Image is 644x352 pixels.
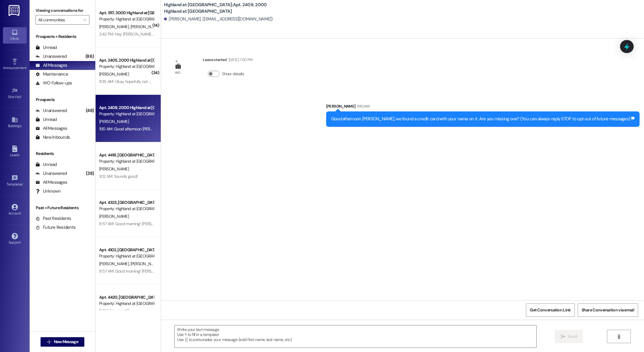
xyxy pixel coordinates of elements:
div: Property: Highland at [GEOGRAPHIC_DATA] [99,300,154,307]
label: Show details [222,71,244,77]
div: 9:12 AM: Sounds good! [99,174,138,179]
div: All Messages [36,179,67,185]
div: Unknown [36,188,61,194]
div: 2:42 PM: Hey [PERSON_NAME] and [PERSON_NAME]! I saw your fire extinguisher in the hallway, and yo... [99,31,578,37]
div: Residents [30,151,95,157]
div: Apt. 4323, [GEOGRAPHIC_DATA] at [GEOGRAPHIC_DATA] [99,199,154,206]
div: WO [175,70,181,76]
div: Past + Future Residents [30,205,95,211]
div: Apt. 2405, 2000 Highland at [GEOGRAPHIC_DATA] [99,57,154,63]
i:  [47,340,51,344]
div: Good afternoon [PERSON_NAME], we found a credit card with your name on it. Are you missing one? (... [331,116,630,122]
span: [PERSON_NAME] [99,308,129,314]
div: 11:10 AM [355,103,369,109]
div: Unanswered [36,170,67,177]
div: All Messages [36,62,67,68]
span: [PERSON_NAME] [99,214,129,219]
a: Templates • [3,173,27,189]
div: WO Follow-ups [36,80,72,86]
span: [PERSON_NAME] [99,119,129,124]
div: Apt. 2409, 2000 Highland at [GEOGRAPHIC_DATA] [99,105,154,111]
img: ResiDesk Logo [9,5,21,16]
span: Get Conversation Link [530,307,571,313]
div: 11:10 AM: Good afternoon [PERSON_NAME], we found a credit card with your name on it. Are you miss... [99,126,389,132]
div: Maintenance [36,71,68,77]
div: Apt. 4418, [GEOGRAPHIC_DATA] at [GEOGRAPHIC_DATA] [99,152,154,158]
a: Site Visit • [3,86,27,102]
button: Share Conversation via email [578,303,638,317]
div: Property: Highland at [GEOGRAPHIC_DATA] [99,63,154,70]
div: Lease started [203,57,252,65]
button: Send [555,330,583,343]
a: Inbox [3,27,27,43]
div: Apt. 4102, [GEOGRAPHIC_DATA] at [GEOGRAPHIC_DATA] [99,247,154,253]
div: 8:57 AM: Good morning! [PERSON_NAME] Elevator Company is on-site doing quarterly maintenance to B... [99,268,572,274]
span: [PERSON_NAME] [131,261,160,266]
div: 11:35 AM: Okay hopefully not 🙏🏼‌ I'd hate for them to have to take the stairs back and forth carr... [99,79,305,84]
div: [PERSON_NAME]. ([EMAIL_ADDRESS][DOMAIN_NAME]) [164,16,273,22]
div: Unread [36,116,57,123]
a: Leads [3,144,27,160]
div: Property: Highland at [GEOGRAPHIC_DATA] [99,111,154,117]
div: Future Residents [36,224,75,231]
div: Property: Highland at [GEOGRAPHIC_DATA] [99,206,154,212]
span: • [23,181,24,185]
span: New Message [54,339,78,345]
div: [PERSON_NAME] [326,103,640,111]
div: [DATE] 7:00 PM [227,57,253,63]
span: • [26,65,27,69]
label: Viewing conversations for [36,6,89,15]
button: New Message [41,337,84,347]
span: [PERSON_NAME] [99,261,131,266]
div: Unanswered [36,53,67,60]
button: Get Conversation Link [526,303,574,317]
div: (48) [84,106,95,115]
div: Prospects [30,97,95,103]
span: [PERSON_NAME] [99,24,131,29]
input: All communities [38,15,80,25]
a: Account [3,202,27,218]
div: (86) [84,52,95,61]
span: Send [568,333,577,340]
div: Apt. 3117, 3000 Highland at [GEOGRAPHIC_DATA] [99,10,154,16]
i:  [616,334,621,339]
div: Property: Highland at [GEOGRAPHIC_DATA] [99,16,154,22]
span: [PERSON_NAME] [131,24,160,29]
div: Property: Highland at [GEOGRAPHIC_DATA] [99,253,154,259]
span: [PERSON_NAME] [99,166,129,172]
b: Highland at [GEOGRAPHIC_DATA]: Apt. 2409, 2000 Highland at [GEOGRAPHIC_DATA] [164,2,282,15]
div: Past Residents [36,215,71,222]
i:  [561,334,565,339]
div: Property: Highland at [GEOGRAPHIC_DATA] [99,158,154,164]
div: All Messages [36,125,67,132]
i:  [83,17,86,22]
span: • [21,94,22,98]
a: Support [3,231,27,247]
div: 8:57 AM: Good morning! [PERSON_NAME] Elevator Company is on-site doing quarterly maintenance to B... [99,221,572,226]
div: Apt. 4420, [GEOGRAPHIC_DATA] at [GEOGRAPHIC_DATA] [99,294,154,300]
div: Prospects + Residents [30,33,95,40]
a: Buildings [3,115,27,131]
div: New Inbounds [36,134,70,140]
span: Share Conversation via email [582,307,634,313]
div: (38) [84,169,95,178]
div: Unanswered [36,108,67,114]
div: Unread [36,44,57,51]
span: [PERSON_NAME] [99,71,129,77]
div: Unread [36,161,57,168]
